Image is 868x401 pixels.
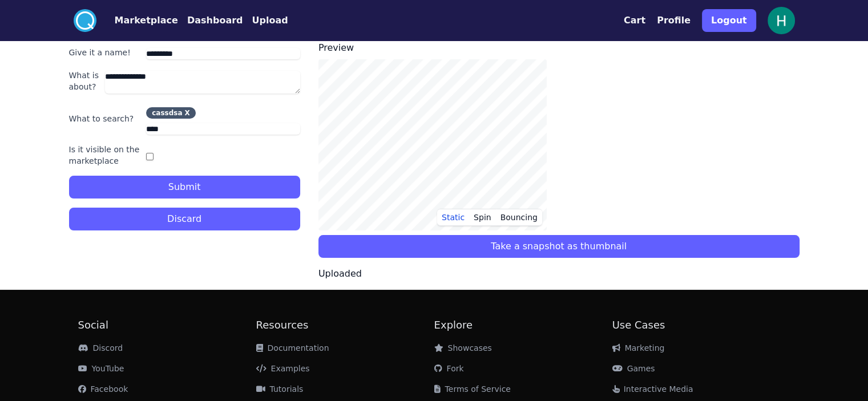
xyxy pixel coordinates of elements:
a: Dashboard [178,14,243,27]
a: Marketing [612,343,665,353]
button: Profile [657,14,691,27]
button: Cart [624,14,645,27]
a: Interactive Media [612,384,693,394]
p: Uploaded [318,267,800,281]
label: What is about? [69,70,100,92]
a: Showcases [434,343,492,353]
h2: Explore [434,317,612,333]
label: Give it a name! [69,47,142,58]
a: Terms of Service [434,384,511,394]
button: Static [437,209,469,226]
h2: Social [78,317,256,333]
button: Discard [69,208,300,230]
a: Logout [702,5,756,37]
label: Is it visible on the marketplace [69,144,142,167]
a: YouTube [78,364,124,373]
button: Marketplace [115,14,178,27]
div: cassdsa [152,110,182,116]
h3: Preview [318,41,800,55]
a: Games [612,364,655,373]
button: Take a snapshot as thumbnail [318,235,800,258]
img: profile [768,7,795,34]
a: Tutorials [256,384,304,394]
button: Dashboard [187,14,243,27]
div: X [185,110,190,116]
button: Logout [702,9,756,32]
a: Examples [256,364,310,373]
a: Fork [434,364,464,373]
label: What to search? [69,113,142,124]
button: Bouncing [496,209,542,226]
a: Upload [243,14,288,27]
a: Facebook [78,384,128,394]
button: Submit [69,176,300,199]
a: Documentation [256,343,329,353]
h2: Use Cases [612,317,790,333]
a: Marketplace [96,14,178,27]
button: Upload [252,14,288,27]
a: Discord [78,343,123,353]
h2: Resources [256,317,434,333]
button: Spin [469,209,496,226]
